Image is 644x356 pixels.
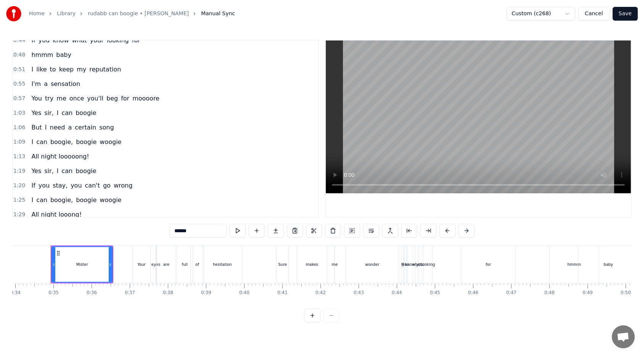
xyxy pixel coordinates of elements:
nav: breadcrumb [29,10,235,18]
span: 0:57 [13,95,25,102]
span: like [35,65,47,74]
div: wonder [365,262,379,267]
div: of [195,262,199,267]
button: Save [613,7,638,21]
span: 0:55 [13,80,25,88]
span: I [56,167,60,175]
span: can [35,196,48,204]
div: baby [604,262,613,267]
span: All night looong! [31,210,82,219]
div: 0:40 [239,290,250,296]
span: boogie [75,138,97,146]
span: 1:25 [13,196,25,204]
span: If [31,36,36,45]
span: boogie [75,196,97,204]
div: your [416,262,425,267]
div: 0:43 [354,290,364,296]
span: can [61,167,73,175]
span: Yes [31,167,42,175]
div: 0:45 [430,290,440,296]
span: once [69,94,85,103]
span: try [44,94,54,103]
span: 1:06 [13,124,25,131]
div: 0:41 [277,290,288,296]
div: are [163,262,169,267]
span: sir, [43,167,54,175]
div: makes [306,262,319,267]
div: for [486,262,491,267]
span: to [49,65,57,74]
span: sensation [50,79,81,88]
span: for [131,36,141,45]
div: 0:39 [201,290,211,296]
span: can [35,138,48,146]
span: woogie [99,196,122,204]
div: Mister [76,262,88,267]
span: go [102,181,111,190]
span: a [43,79,48,88]
div: looking [421,262,435,267]
div: full [182,262,188,267]
img: youka [6,6,21,21]
span: 1:29 [13,211,25,218]
span: certain [74,123,97,132]
span: woogie [99,138,122,146]
span: 0:48 [13,51,25,59]
div: 0:47 [506,290,517,296]
div: Sure [278,262,287,267]
div: 0:37 [125,290,135,296]
span: If [31,181,36,190]
span: what [71,36,88,45]
span: I [31,65,34,74]
span: I [31,196,34,204]
span: reputation [89,65,122,74]
span: I [44,123,48,132]
span: 1:03 [13,109,25,117]
div: eyes [151,262,160,267]
span: wrong [113,181,133,190]
span: a [68,123,73,132]
span: But [31,123,42,132]
div: 0:46 [468,290,478,296]
span: looking [106,36,130,45]
span: can't [84,181,101,190]
span: Yes [31,108,42,117]
span: know [52,36,69,45]
span: 1:13 [13,153,25,160]
span: 0:44 [13,37,25,44]
span: 1:09 [13,138,25,146]
div: 0:38 [163,290,173,296]
div: 0:34 [10,290,21,296]
div: me [332,262,338,267]
a: Home [29,10,45,18]
span: moooore [132,94,160,103]
span: All night looooong! [31,152,90,161]
button: Cancel [578,7,609,21]
span: me [56,94,67,103]
span: need [49,123,66,132]
div: Open chat [612,325,635,348]
div: you [402,262,409,267]
div: 0:48 [544,290,555,296]
div: Your [137,262,145,267]
span: my [76,65,87,74]
span: your [89,36,105,45]
span: 0:51 [13,66,25,73]
span: can [61,108,73,117]
span: stay, [52,181,68,190]
span: 1:20 [13,182,25,189]
div: what [412,262,422,267]
span: I'm [31,79,42,88]
span: boogie, [50,138,74,146]
span: 1:19 [13,167,25,175]
div: 0:50 [621,290,631,296]
div: 0:35 [48,290,59,296]
span: you [70,181,82,190]
span: song [98,123,114,132]
span: Manual Sync [201,10,235,18]
a: rudabb can boogie • [PERSON_NAME] [88,10,189,18]
div: know [405,262,415,267]
span: I [56,108,60,117]
span: baby [55,50,72,59]
span: I [31,138,34,146]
